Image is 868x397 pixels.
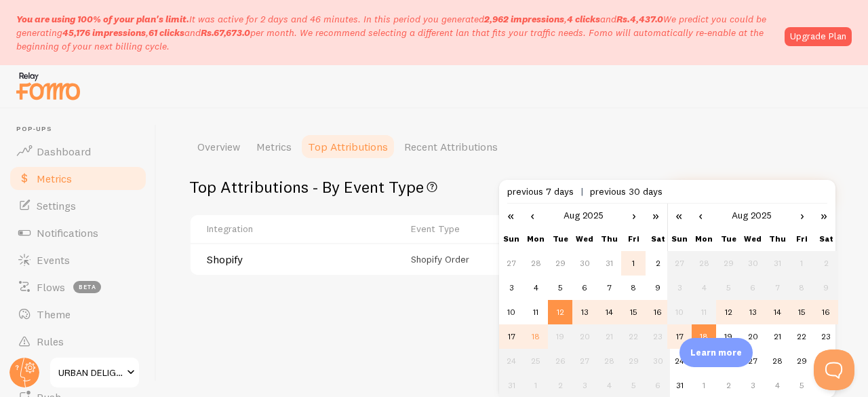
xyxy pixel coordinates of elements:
h2: Top Attributions - By Event Type [189,176,440,197]
td: 7/31/2025 [597,251,621,276]
th: Thu [597,227,621,251]
a: Settings [8,192,148,219]
span: Rules [37,335,64,348]
a: » [812,204,835,227]
a: Metrics [248,133,300,160]
td: 8/28/2025 [765,349,789,373]
td: 7/29/2025 [716,251,741,276]
span: You are using 100% of your plan's limit. [16,13,189,25]
th: Fri [621,227,646,251]
th: Sat [646,227,670,251]
td: 8/25/2025 [524,349,548,373]
td: 8/27/2025 [572,349,597,373]
a: Dashboard [8,138,148,165]
span: Pop-ups [16,125,148,134]
td: 8/15/2025 [789,300,814,324]
td: 8/11/2025 [692,300,716,324]
td: 8/3/2025 [667,276,692,300]
b: 4 clicks [567,13,600,25]
td: 8/7/2025 [597,276,621,300]
span: Flows [37,280,65,294]
td: 8/15/2025 [621,300,646,324]
td: 8/1/2025 [789,251,814,276]
p: Learn more [690,346,742,359]
td: 7/31/2025 [765,251,789,276]
td: 8/8/2025 [789,276,814,300]
td: 8/20/2025 [741,324,765,349]
td: 8/19/2025 [716,324,741,349]
a: « [499,204,522,227]
td: 8/23/2025 [646,324,670,349]
td: 8/21/2025 [597,324,621,349]
td: 8/10/2025 [499,300,524,324]
span: Metrics [37,172,72,185]
a: Top Attributions [300,133,396,160]
img: fomo-relay-logo-orange.svg [14,69,82,103]
a: Events [8,246,148,273]
td: 7/30/2025 [572,251,597,276]
td: 8/9/2025 [646,276,670,300]
td: 8/18/2025 [692,324,716,349]
td: 8/4/2025 [524,276,548,300]
th: Tue [548,227,572,251]
td: 8/5/2025 [548,276,572,300]
td: 8/12/2025 [716,300,741,324]
td: 8/28/2025 [597,349,621,373]
span: Notifications [37,226,98,240]
span: beta [73,281,101,293]
td: 8/8/2025 [621,276,646,300]
td: 8/11/2025 [524,300,548,324]
td: 8/6/2025 [572,276,597,300]
a: » [644,204,667,227]
span: previous 7 days [507,185,590,197]
th: Sun [499,227,524,251]
td: 8/10/2025 [667,300,692,324]
td: 8/24/2025 [499,349,524,373]
a: Metrics [8,165,148,192]
a: ‹ [690,204,711,227]
a: « [667,204,690,227]
th: Mon [692,227,716,251]
a: 2025 [583,209,604,221]
th: Wed [572,227,597,251]
td: 8/18/2025 [524,324,548,349]
b: 61 clicks [149,26,184,39]
td: 8/9/2025 [814,276,838,300]
a: › [624,204,644,227]
th: Integration [191,215,403,244]
b: Rs.67,673.0 [201,26,250,39]
a: Flows beta [8,273,148,301]
td: 8/3/2025 [499,276,524,300]
div: Learn more [679,338,753,367]
a: Aug [732,209,748,221]
th: Wed [741,227,765,251]
td: 8/16/2025 [814,300,838,324]
th: Event Type [403,215,553,244]
a: Theme [8,301,148,328]
td: 7/28/2025 [692,251,716,276]
a: Notifications [8,219,148,246]
span: Shopify Order [411,253,469,265]
td: 8/4/2025 [692,276,716,300]
td: 8/29/2025 [789,349,814,373]
td: 8/24/2025 [667,349,692,373]
td: 7/30/2025 [741,251,765,276]
td: 8/17/2025 [667,324,692,349]
td: 8/12/2025 [548,300,572,324]
td: 8/14/2025 [765,300,789,324]
span: Dashboard [37,145,91,158]
td: 8/6/2025 [741,276,765,300]
td: 8/5/2025 [716,276,741,300]
td: 8/26/2025 [548,349,572,373]
b: Rs.4,437.0 [616,13,663,25]
h4: Shopify [207,252,342,267]
td: 8/22/2025 [621,324,646,349]
th: Sat [814,227,838,251]
b: 45,176 impressions [62,26,146,39]
td: 8/16/2025 [646,300,670,324]
iframe: Help Scout Beacon - Open [814,349,854,390]
a: Overview [189,133,248,160]
th: Mon [524,227,548,251]
td: 8/22/2025 [789,324,814,349]
th: Fri [789,227,814,251]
